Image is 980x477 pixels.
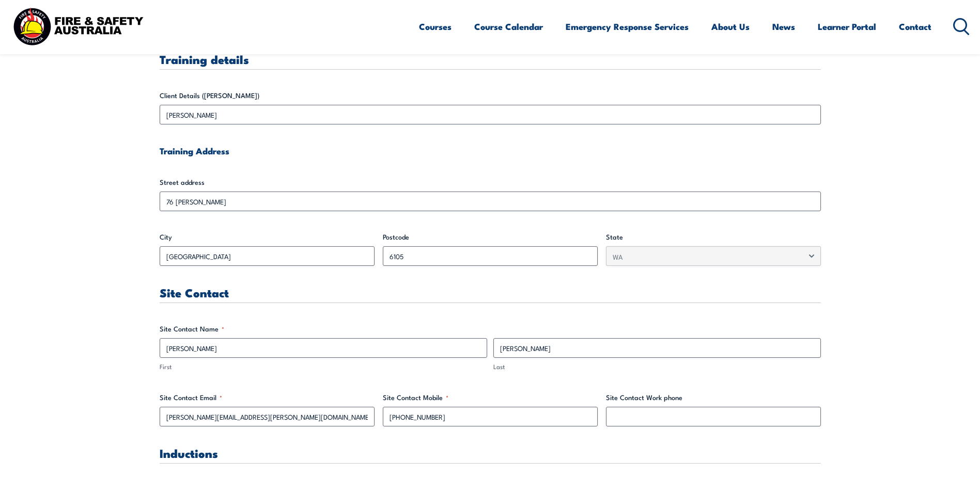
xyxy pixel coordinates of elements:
[383,392,598,403] label: Site Contact Mobile
[606,232,821,242] label: State
[160,287,821,298] h3: Site Contact
[160,53,821,65] h3: Training details
[566,13,689,40] a: Emergency Response Services
[493,362,821,372] label: Last
[383,232,598,242] label: Postcode
[606,392,821,403] label: Site Contact Work phone
[160,447,821,459] h3: Inductions
[160,324,224,334] legend: Site Contact Name
[474,13,543,40] a: Course Calendar
[772,13,795,40] a: News
[419,13,452,40] a: Courses
[160,232,375,242] label: City
[160,392,375,403] label: Site Contact Email
[899,13,931,40] a: Contact
[160,362,487,372] label: First
[711,13,750,40] a: About Us
[818,13,876,40] a: Learner Portal
[160,90,821,101] label: Client Details ([PERSON_NAME])
[160,177,821,187] label: Street address
[160,145,821,156] h4: Training Address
